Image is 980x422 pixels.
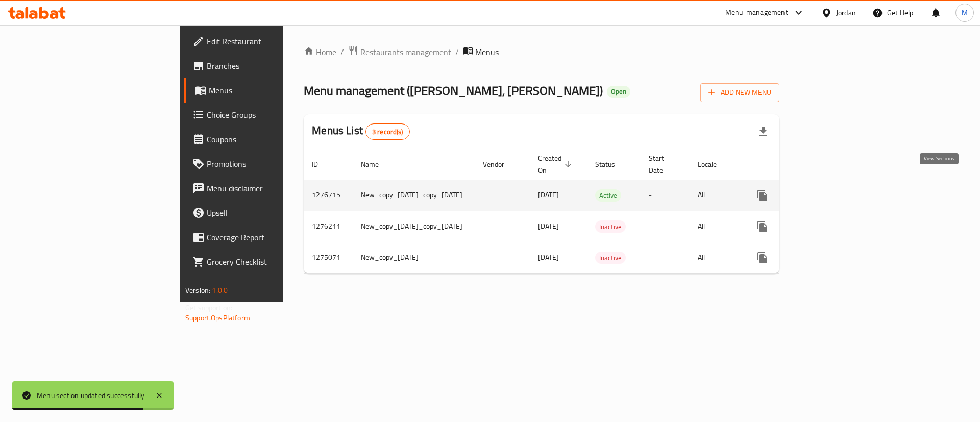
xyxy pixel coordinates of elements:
[365,123,410,140] div: Total records count
[207,109,336,121] span: Choice Groups
[184,152,344,176] a: Promotions
[184,29,344,54] a: Edit Restaurant
[185,301,232,314] span: Get support on:
[475,46,499,58] span: Menus
[708,86,771,99] span: Add New Menu
[750,214,775,239] button: more
[698,158,730,170] span: Locale
[312,123,409,140] h2: Menus List
[538,219,559,233] span: [DATE]
[641,211,690,242] td: -
[641,180,690,211] td: -
[184,78,344,103] a: Menus
[207,158,336,170] span: Promotions
[207,35,336,47] span: Edit Restaurant
[775,245,799,270] button: Change Status
[184,176,344,201] a: Menu disclaimer
[962,7,968,18] span: M
[209,84,336,96] span: Menus
[455,46,459,58] li: /
[212,284,228,297] span: 1.0.0
[37,390,145,401] div: Menu section updated successfully
[366,127,409,137] span: 3 record(s)
[207,60,336,72] span: Branches
[595,252,626,264] div: Inactive
[184,127,344,152] a: Coupons
[348,45,451,59] a: Restaurants management
[775,183,799,208] button: Change Status
[538,152,575,177] span: Created On
[184,250,344,274] a: Grocery Checklist
[750,183,775,208] button: more
[538,188,559,202] span: [DATE]
[751,119,775,144] div: Export file
[185,284,210,297] span: Version:
[312,158,331,170] span: ID
[595,158,628,170] span: Status
[207,231,336,243] span: Coverage Report
[184,54,344,78] a: Branches
[207,256,336,268] span: Grocery Checklist
[775,214,799,239] button: Change Status
[649,152,677,177] span: Start Date
[207,207,336,219] span: Upsell
[595,190,621,202] span: Active
[184,225,344,250] a: Coverage Report
[304,79,603,102] span: Menu management ( [PERSON_NAME], [PERSON_NAME] )
[353,211,475,242] td: New_copy_[DATE]_copy_[DATE]
[595,221,626,233] span: Inactive
[304,45,779,59] nav: breadcrumb
[360,46,451,58] span: Restaurants management
[690,242,742,273] td: All
[641,242,690,273] td: -
[690,180,742,211] td: All
[207,133,336,145] span: Coupons
[353,180,475,211] td: New_copy_[DATE]_copy_[DATE]
[836,7,856,18] div: Jordan
[690,211,742,242] td: All
[184,201,344,225] a: Upsell
[607,87,630,96] span: Open
[595,252,626,264] span: Inactive
[361,158,392,170] span: Name
[184,103,344,127] a: Choice Groups
[742,149,856,180] th: Actions
[483,158,518,170] span: Vendor
[700,83,779,102] button: Add New Menu
[538,251,559,264] span: [DATE]
[607,86,630,98] div: Open
[353,242,475,273] td: New_copy_[DATE]
[207,182,336,194] span: Menu disclaimer
[595,220,626,233] div: Inactive
[304,149,856,274] table: enhanced table
[725,7,788,19] div: Menu-management
[185,311,250,325] a: Support.OpsPlatform
[750,245,775,270] button: more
